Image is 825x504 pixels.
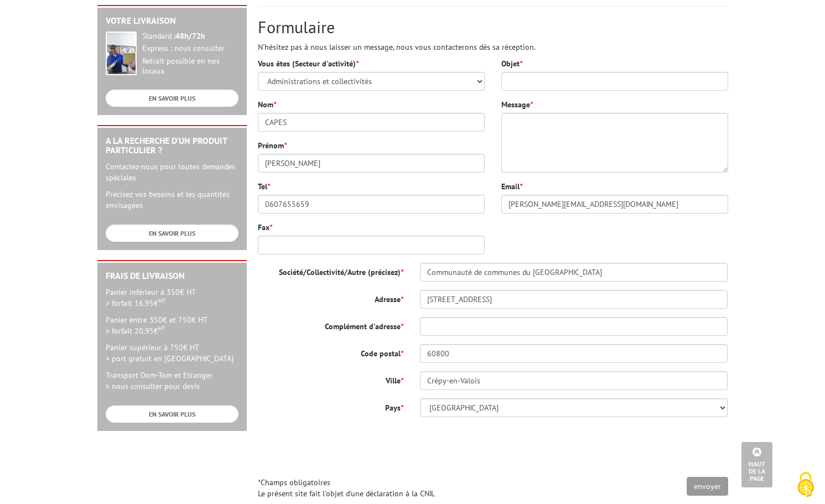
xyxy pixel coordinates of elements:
label: Tel [258,181,270,192]
label: Complément d'adresse [250,317,412,332]
input: envoyer [687,477,728,496]
sup: HT [158,297,165,304]
iframe: reCAPTCHA [560,425,728,469]
a: Haut de la page [741,442,772,487]
p: Panier inférieur à 350€ HT [106,287,238,309]
label: Adresse [250,290,412,305]
label: Vous êtes (Secteur d'activité) [258,58,359,69]
span: > forfait 20.95€ [106,326,165,336]
p: Panier entre 350€ et 750€ HT [106,314,238,336]
span: > forfait 16.95€ [106,298,165,308]
p: Précisez vos besoins et les quantités envisagées [106,189,238,211]
p: Panier supérieur à 750€ HT [106,342,238,364]
h2: Formulaire [258,18,728,36]
p: N'hésitez pas à nous laisser un message, nous vous contacterons dès sa réception. [258,41,728,53]
button: Cookies (fenêtre modale) [786,466,825,504]
label: Ville [250,371,412,386]
img: Cookies (fenêtre modale) [792,471,819,498]
span: > port gratuit en [GEOGRAPHIC_DATA] [106,354,234,363]
label: Fax [258,222,272,233]
label: Code postal [250,344,412,359]
h2: Votre livraison [106,16,238,26]
p: Transport Dom-Tom et Etranger [106,370,238,392]
h2: A la recherche d'un produit particulier ? [106,136,238,155]
label: Nom [258,99,276,110]
label: Pays [250,398,412,413]
div: Retrait possible en nos locaux [142,56,238,76]
label: Message [501,99,533,110]
p: Champs obligatoires Le présent site fait l'objet d'une déclaration à la CNIL [258,477,728,499]
label: Objet [501,58,522,69]
span: > nous consulter pour devis [106,381,200,391]
div: Standard : [142,32,238,41]
a: EN SAVOIR PLUS [106,225,238,242]
h2: Frais de Livraison [106,271,238,281]
strong: 48h/72h [175,31,205,41]
a: EN SAVOIR PLUS [106,90,238,107]
a: EN SAVOIR PLUS [106,406,238,423]
p: Contactez-nous pour toutes demandes spéciales [106,161,238,183]
sup: HT [158,324,165,332]
label: Société/Collectivité/Autre (précisez) [250,263,412,278]
label: Email [501,181,522,192]
div: Express : nous consulter [142,44,238,54]
img: widget-livraison.jpg [106,32,137,75]
label: Prénom [258,140,287,151]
